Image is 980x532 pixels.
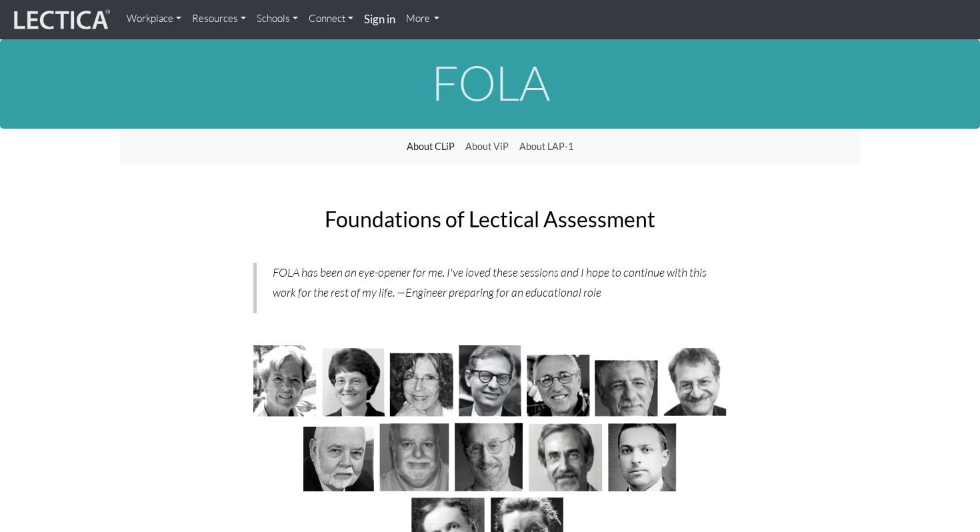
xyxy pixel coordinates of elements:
p: FOLA has been an eye-opener for me. I've loved these sessions and I hope to continue with this wo... [273,263,711,303]
strong: Sign in [364,12,395,26]
a: Sign in [359,5,401,34]
a: Workplace [121,5,187,32]
img: lecticalive [11,7,111,33]
h2: Foundations of Lectical Assessment [253,207,727,231]
a: About LAP-1 [514,134,579,159]
a: Connect [303,5,359,32]
a: About ViP [460,134,514,159]
a: Resources [187,5,251,32]
a: About CLiP [401,134,460,159]
a: More [401,5,445,32]
h1: FOLA [120,56,860,109]
a: Schools [251,5,303,32]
